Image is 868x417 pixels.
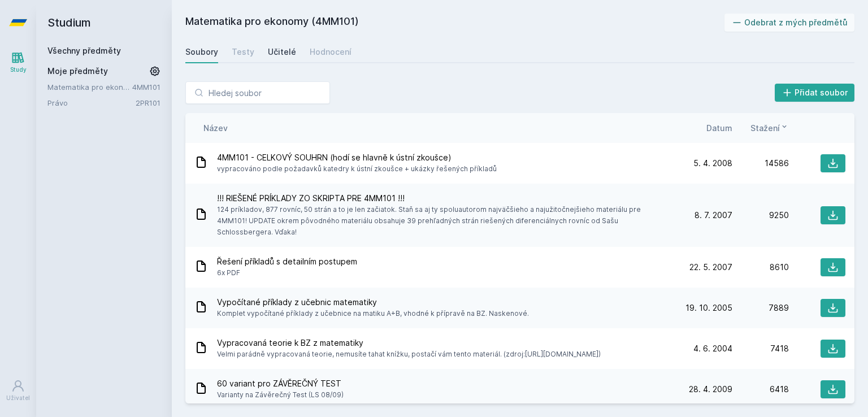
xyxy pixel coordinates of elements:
div: Testy [232,46,254,58]
span: 28. 4. 2009 [689,384,732,395]
a: Matematika pro ekonomy [47,81,132,93]
span: 4. 6. 2004 [693,343,732,354]
div: 7889 [732,302,789,314]
span: Vypočítané příklady z učebnic matematiky [217,297,529,308]
span: Vypracovaná teorie k BZ z matematiky [217,337,601,349]
div: Učitelé [268,46,296,58]
a: Učitelé [268,41,296,63]
div: Hodnocení [310,46,351,58]
button: Stažení [750,122,789,134]
span: 22. 5. 2007 [689,262,732,273]
span: Velmi parádně vypracovaná teorie, nemusíte tahat knížku, postačí vám tento materiál. (zdroj:[URL]... [217,349,601,360]
span: !!! RIEŠENÉ PRÍKLADY ZO SKRIPTA PRE 4MM101 !!! [217,193,671,204]
a: Study [2,45,34,80]
h2: Matematika pro ekonomy (4MM101) [185,14,724,32]
div: 14586 [732,158,789,169]
div: 7418 [732,343,789,354]
span: 6x PDF [217,267,357,279]
span: Řešení příkladů s detailním postupem [217,256,357,267]
span: 4MM101 - CELKOVÝ SOUHRN (hodí se hlavně k ústní zkoušce) [217,152,497,163]
input: Hledej soubor [185,81,330,104]
button: Přidat soubor [775,84,855,102]
a: Všechny předměty [47,46,121,55]
a: Testy [232,41,254,63]
div: Uživatel [6,394,30,402]
button: Název [203,122,228,134]
div: 6418 [732,384,789,395]
span: vypracováno podle požadavků katedry k ústní zkoušce + ukázky řešených příkladů [217,163,497,175]
span: 60 variant pro ZÁVĚREČNÝ TEST [217,378,344,389]
a: 2PR101 [136,98,160,107]
span: 19. 10. 2005 [685,302,732,314]
span: 124 príkladov, 877 rovníc, 50 strán a to je len začiatok. Staň sa aj ty spoluautorom najväčšieho ... [217,204,671,238]
button: Odebrat z mých předmětů [724,14,855,32]
span: Varianty na Závěrečný Test (LS 08/09) [217,389,344,401]
a: Soubory [185,41,218,63]
a: 4MM101 [132,82,160,92]
a: Hodnocení [310,41,351,63]
span: Moje předměty [47,66,108,77]
span: 5. 4. 2008 [693,158,732,169]
div: 8610 [732,262,789,273]
a: Uživatel [2,373,34,408]
span: Stažení [750,122,780,134]
div: Study [10,66,27,74]
a: Právo [47,97,136,108]
button: Datum [706,122,732,134]
span: 8. 7. 2007 [695,210,732,221]
div: 9250 [732,210,789,221]
div: Soubory [185,46,218,58]
span: Komplet vypočítané příklady z učebnice na matiku A+B, vhodné k přípravě na BZ. Naskenové. [217,308,529,319]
